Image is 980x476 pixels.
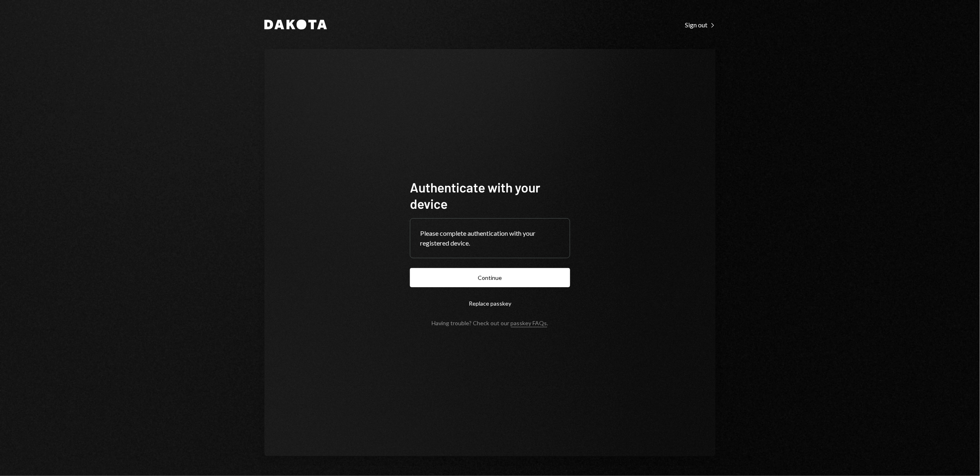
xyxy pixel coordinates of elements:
div: Having trouble? Check out our . [432,320,548,326]
a: passkey FAQs [511,320,547,327]
div: Please complete authentication with your registered device. [420,228,560,248]
div: Sign out [685,21,716,29]
button: Continue [410,268,570,287]
button: Replace passkey [410,294,570,313]
h1: Authenticate with your device [410,179,570,212]
a: Sign out [685,20,716,29]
